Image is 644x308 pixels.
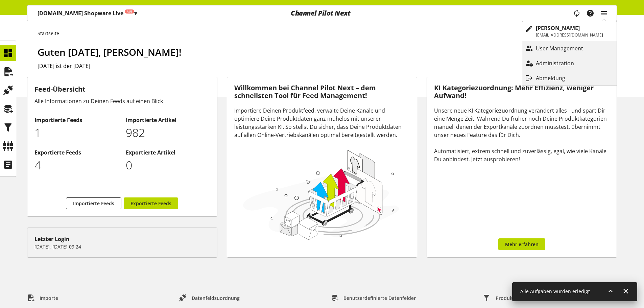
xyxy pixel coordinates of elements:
h2: Exportierte Feeds [34,148,119,157]
div: Alle Informationen zu Deinen Feeds auf einen Blick [34,97,210,105]
a: Datenfeldzuordnung [174,292,245,304]
span: Aus [127,9,132,14]
a: User Management [522,42,617,54]
span: Guten [DATE], [PERSON_NAME]! [38,46,182,58]
span: Importe [40,294,58,302]
a: Mehr erfahren [498,238,545,250]
div: Unsere neue KI Kategoriezuordnung verändert alles - und spart Dir eine Menge Zeit. Während Du frü... [434,106,610,163]
p: [DATE], [DATE] 09:24 [34,243,210,250]
span: Exportierte Feeds [130,200,171,207]
p: 0 [126,157,210,174]
img: 78e1b9dcff1e8392d83655fcfc870417.svg [241,147,401,242]
p: [EMAIL_ADDRESS][DOMAIN_NAME] [536,32,603,38]
p: 1 [34,124,119,141]
h3: Willkommen bei Channel Pilot Next – dem schnellsten Tool für Feed Management! [234,84,410,99]
span: Benutzerdefinierte Datenfelder [343,294,416,302]
h3: KI Kategoriezuordnung: Mehr Effizienz, weniger Aufwand! [434,84,610,99]
h2: Exportierte Artikel [126,148,210,157]
a: Importierte Feeds [66,197,121,209]
p: Abmeldung [536,74,579,82]
a: Benutzerdefinierte Datenfelder [326,292,421,304]
a: Administration [522,57,617,69]
p: User Management [536,44,597,52]
h2: Importierte Artikel [126,116,210,124]
a: Exportierte Feeds [124,197,178,209]
h2: [DATE] ist der [DATE] [38,62,617,70]
div: Importiere Deinen Produktfeed, verwalte Deine Kanäle und optimiere Deine Produktdaten ganz mühelo... [234,106,410,139]
span: Alle Aufgaben wurden erledigt [520,288,590,294]
h2: Importierte Feeds [34,116,119,124]
div: Letzter Login [34,235,210,243]
nav: main navigation [27,5,617,21]
b: [PERSON_NAME] [536,24,580,32]
p: 982 [126,124,210,141]
span: Produktfilter [496,294,526,302]
span: Datenfeldzuordnung [192,294,240,302]
span: Mehr erfahren [505,241,539,248]
span: ▾ [134,9,137,17]
a: Importe [22,292,64,304]
span: Importierte Feeds [73,200,114,207]
h3: Feed-Übersicht [34,84,210,94]
p: Administration [536,59,588,67]
p: [DOMAIN_NAME] Shopware Live [38,9,137,17]
a: Produktfilter [478,292,531,304]
p: 4 [34,157,119,174]
a: [PERSON_NAME][EMAIL_ADDRESS][DOMAIN_NAME] [522,21,617,41]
